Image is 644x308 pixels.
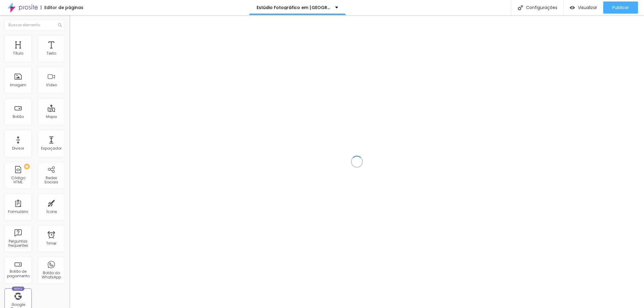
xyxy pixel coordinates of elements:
img: Icone [58,23,62,27]
div: Redes Sociais [39,176,63,185]
div: Vídeo [46,83,57,87]
span: Visualizar [578,5,597,10]
input: Buscar elemento [5,20,65,30]
div: Espaçador [41,146,62,151]
div: Perguntas frequentes [6,239,30,248]
button: Publicar [603,2,638,14]
div: Botão de pagamento [6,269,30,278]
div: Botão [13,115,24,119]
div: Botão do WhatsApp [39,271,63,280]
div: Título [13,51,23,56]
img: view-1.svg [570,5,575,10]
div: Timer [46,241,56,246]
span: Publicar [612,5,629,10]
p: Estúdio Fotográfico em [GEOGRAPHIC_DATA] [257,5,331,10]
div: Editor de páginas [41,5,83,10]
div: Novo [12,287,25,291]
img: Icone [518,5,523,10]
div: Texto [46,51,56,56]
div: Formulário [8,210,28,214]
div: Código HTML [6,176,30,185]
div: Divisor [12,146,24,151]
div: Mapa [46,115,57,119]
div: Imagem [10,83,26,87]
div: Ícone [46,210,57,214]
button: Visualizar [564,2,603,14]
